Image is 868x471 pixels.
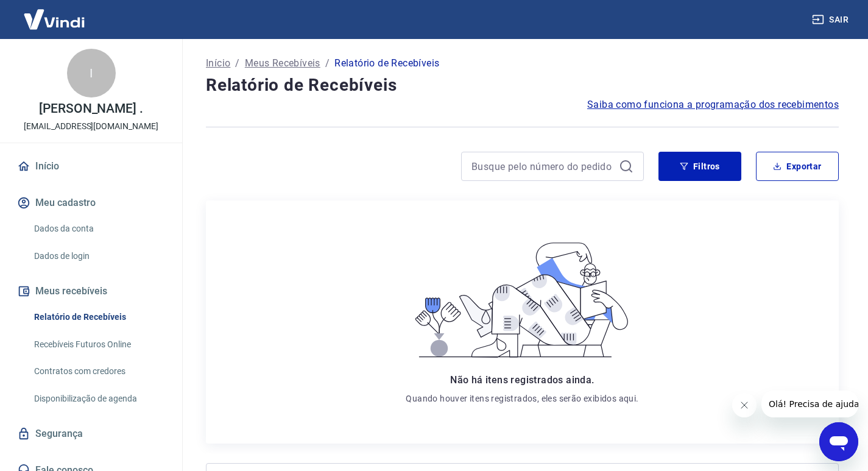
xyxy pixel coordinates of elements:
[15,189,168,216] button: Meu cadastro
[658,152,741,181] button: Filtros
[67,49,116,97] div: I
[15,278,168,305] button: Meus recebíveis
[206,56,230,71] a: Início
[206,73,839,97] h4: Relatório de Recebíveis
[29,216,168,241] a: Dados da conta
[29,386,168,411] a: Disponibilização de agenda
[471,157,614,175] input: Busque pelo número do pedido
[7,9,102,18] span: Olá! Precisa de ajuda?
[235,56,239,71] p: /
[819,422,858,461] iframe: Botão para abrir a janela de mensagens
[15,420,168,447] a: Segurança
[406,392,638,405] p: Quando houver itens registrados, eles serão exibidos aqui.
[29,244,168,269] a: Dados de login
[810,9,853,31] button: Sair
[732,393,757,417] iframe: Fechar mensagem
[24,120,158,133] p: [EMAIL_ADDRESS][DOMAIN_NAME]
[29,305,168,330] a: Relatório de Recebíveis
[334,56,439,71] p: Relatório de Recebíveis
[245,56,320,71] a: Meus Recebíveis
[761,391,858,417] iframe: Mensagem da empresa
[756,152,839,181] button: Exportar
[15,153,168,180] a: Início
[15,1,94,38] img: Vindi
[39,102,143,115] p: [PERSON_NAME] .
[587,97,839,112] a: Saiba como funciona a programação dos recebimentos
[29,359,168,384] a: Contratos com credores
[325,56,330,71] p: /
[29,332,168,357] a: Recebíveis Futuros Online
[450,374,594,386] span: Não há itens registrados ainda.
